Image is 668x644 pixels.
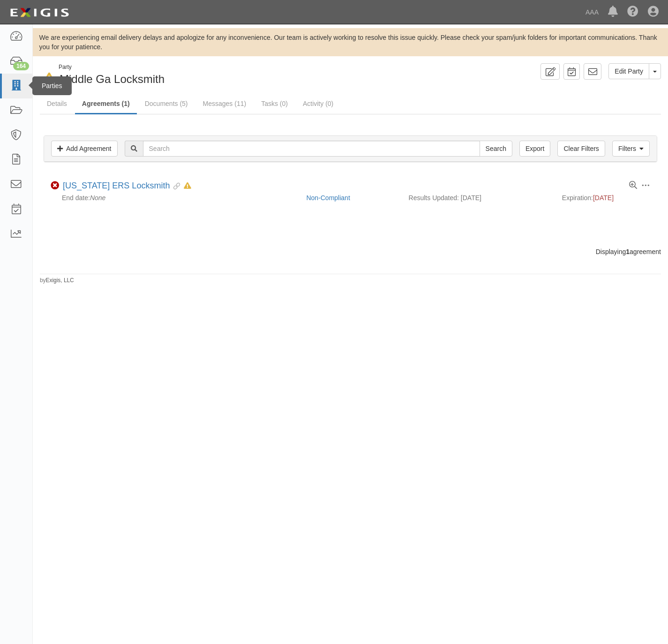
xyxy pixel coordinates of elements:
[33,247,668,256] div: Displaying agreement
[51,141,118,157] a: Add Agreement
[59,63,165,71] div: Party
[60,73,165,85] span: Middle Ga Locksmith
[51,181,59,190] i: Non-Compliant
[306,194,350,202] a: Non-Compliant
[33,33,668,52] div: We are experiencing email delivery delays and apologize for any inconvenience. Our team is active...
[51,193,299,202] div: End date:
[32,76,72,95] div: Parties
[612,141,650,157] a: Filters
[75,94,137,114] a: Agreements (1)
[40,94,74,113] a: Details
[593,194,614,202] span: [DATE]
[63,181,170,190] a: [US_STATE] ERS Locksmith
[40,277,74,285] small: by
[254,94,295,113] a: Tasks (0)
[608,63,649,79] a: Edit Party
[143,141,480,157] input: Search
[480,141,512,157] input: Search
[46,277,74,284] a: Exigis, LLC
[627,7,638,18] i: Help Center - Complianz
[296,94,340,113] a: Activity (0)
[40,63,344,87] div: Middle Ga Locksmith
[519,141,550,157] a: Export
[90,194,105,202] em: None
[184,183,191,189] i: In Default as of 09/03/2025
[7,4,72,21] img: logo-5460c22ac91f19d4615b14bd174203de0afe785f0fc80cf4dbbc73dc1793850b.png
[196,94,254,113] a: Messages (11)
[581,3,603,22] a: AAA
[562,193,650,202] div: Expiration:
[626,248,630,255] b: 1
[63,181,191,191] div: Alabama ERS Locksmith
[13,62,29,70] div: 164
[170,183,180,190] i: Evidence Linked
[629,181,637,190] a: View results summary
[557,141,605,157] a: Clear Filters
[409,193,548,202] div: Results Updated: [DATE]
[44,73,55,83] i: In Default since 09/03/2025
[138,94,195,113] a: Documents (5)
